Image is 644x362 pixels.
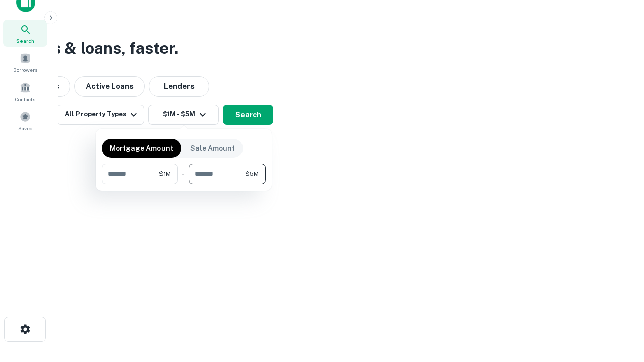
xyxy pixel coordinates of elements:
[110,143,173,154] p: Mortgage Amount
[159,169,171,178] span: $1M
[190,143,235,154] p: Sale Amount
[594,282,644,330] iframe: Chat Widget
[182,164,185,184] div: -
[245,169,259,178] span: $5M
